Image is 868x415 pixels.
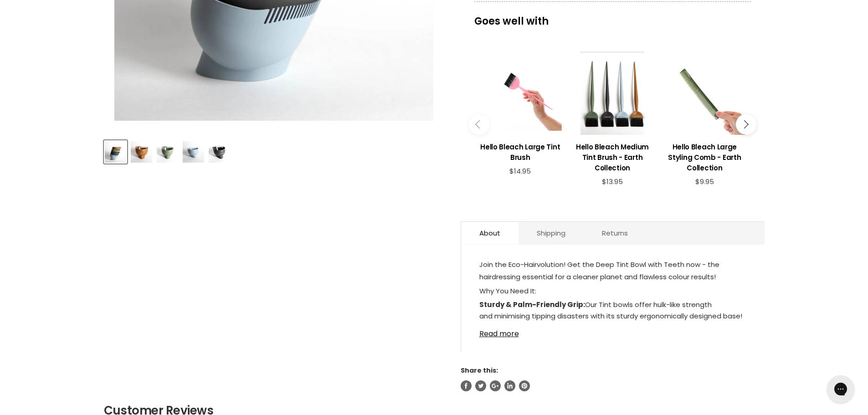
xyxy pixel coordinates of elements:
a: View product:Hello Bleach Large Tint Brush [479,135,562,167]
a: View product:Hello Bleach Large Styling Comb - Earth Collection [663,135,746,178]
img: Hello Bleach Deep Tint Bowl with Teeth - Earth Collection [183,141,204,163]
a: View product:Hello Bleach Medium Tint Brush - Earth Collection [571,135,654,178]
p: Goes well with [474,1,751,31]
strong: Easy to hold in your hand: [479,323,571,333]
span: Join the Eco-Hairvolution! Get the Deep Tint Bowl with Teeth now - the hairdressing essential for... [479,260,719,282]
img: Hello Bleach Deep Tint Bowl with Teeth - Earth Collection [157,141,178,163]
aside: Share this: [461,366,765,391]
strong: Sturdy & Palm-Friendly Grip: [479,300,585,309]
a: Read more [479,324,746,338]
span: Designed for ultimate comfort & made salon-proof to last the toughest chemicals, while making you... [479,323,729,356]
button: Hello Bleach Deep Tint Bowl with Teeth - Earth Collection [182,140,205,164]
a: About [461,222,519,244]
span: $13.95 [602,177,623,186]
h3: Hello Bleach Large Styling Comb - Earth Collection [663,142,746,173]
a: Returns [584,222,646,244]
h3: Hello Bleach Large Tint Brush [479,142,562,163]
button: Hello Bleach Deep Tint Bowl with Teeth - Earth Collection [156,140,179,164]
a: Shipping [519,222,584,244]
button: Hello Bleach Deep Tint Bowl with Teeth - Earth Collection [208,140,231,164]
div: Product thumbnails [103,138,446,164]
span: Share this: [461,366,498,375]
img: Hello Bleach Deep Tint Bowl with Teeth - Earth Collection [105,141,126,163]
span: $14.95 [509,166,531,176]
img: Hello Bleach Deep Tint Bowl with Teeth - Earth Collection [131,141,152,163]
span: Why You Need It: [479,286,536,296]
h3: Hello Bleach Medium Tint Brush - Earth Collection [571,142,654,173]
iframe: Gorgias live chat messenger [822,372,859,406]
button: Hello Bleach Deep Tint Bowl with Teeth - Earth Collection [104,140,127,164]
span: $9.95 [695,177,714,186]
img: Hello Bleach Deep Tint Bowl with Teeth - Earth Collection [209,141,230,163]
span: Our Tint bowls offer hulk-like strength and minimising tipping disasters with its sturdy ergonomi... [479,300,742,321]
button: Hello Bleach Deep Tint Bowl with Teeth - Earth Collection [130,140,153,164]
